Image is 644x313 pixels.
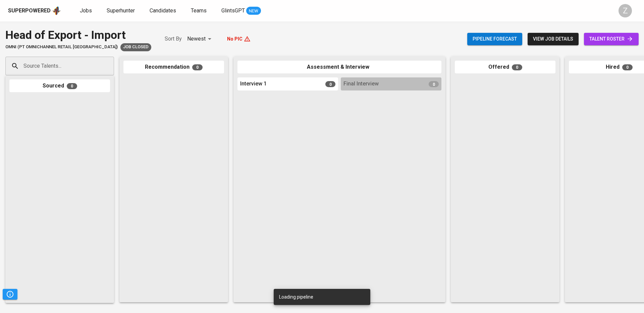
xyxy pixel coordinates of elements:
[67,83,77,89] span: 0
[8,7,51,15] div: Superpowered
[279,291,313,303] div: Loading pipeline
[110,65,112,67] button: Open
[622,64,633,70] span: 0
[3,289,17,300] button: Pipeline Triggers
[107,7,136,15] a: Superhunter
[9,79,110,92] div: Sourced
[120,43,151,51] div: Slow response from client
[237,61,441,74] div: Assessment & Interview
[533,35,573,43] span: view job details
[80,7,93,15] a: Jobs
[240,80,267,88] span: Interview 1
[343,80,379,88] span: Final Interview
[5,27,151,43] div: Head of Export - Import
[619,4,632,17] div: Z
[325,81,335,87] span: 0
[150,7,176,14] span: Candidates
[150,7,177,15] a: Candidates
[512,64,522,70] span: 0
[187,33,214,45] div: Newest
[455,61,555,74] div: Offered
[165,35,182,43] p: Sort By
[8,6,61,16] a: Superpoweredapp logo
[120,44,151,50] span: Job Closed
[52,6,61,16] img: app logo
[123,61,224,74] div: Recommendation
[584,33,639,45] a: talent roster
[191,7,208,15] a: Teams
[473,35,517,43] span: Pipeline forecast
[221,7,245,14] span: GlintsGPT
[246,8,261,14] span: NEW
[429,81,439,87] span: 0
[5,44,118,50] span: OMNI (PT Omnichannel Retail [GEOGRAPHIC_DATA])
[107,7,135,14] span: Superhunter
[467,33,522,45] button: Pipeline forecast
[227,36,243,42] p: No PIC
[221,7,261,15] a: GlintsGPT NEW
[589,35,633,43] span: talent roster
[528,33,579,45] button: view job details
[187,35,206,43] p: Newest
[191,7,207,14] span: Teams
[192,64,203,70] span: 0
[80,7,92,14] span: Jobs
